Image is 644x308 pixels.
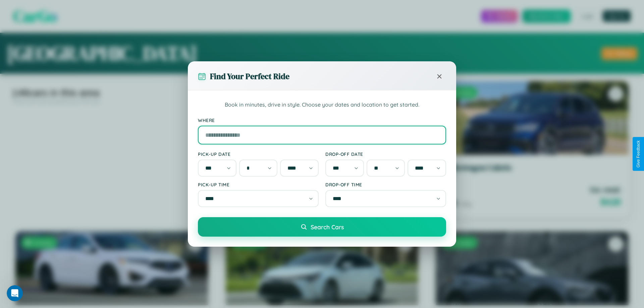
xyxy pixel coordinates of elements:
label: Pick-up Date [198,151,319,157]
label: Drop-off Date [325,151,446,157]
span: Search Cars [311,223,344,231]
h3: Find Your Perfect Ride [210,71,289,82]
label: Drop-off Time [325,182,446,187]
p: Book in minutes, drive in style. Choose your dates and location to get started. [198,101,446,109]
label: Where [198,117,446,123]
label: Pick-up Time [198,182,319,187]
button: Search Cars [198,217,446,237]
